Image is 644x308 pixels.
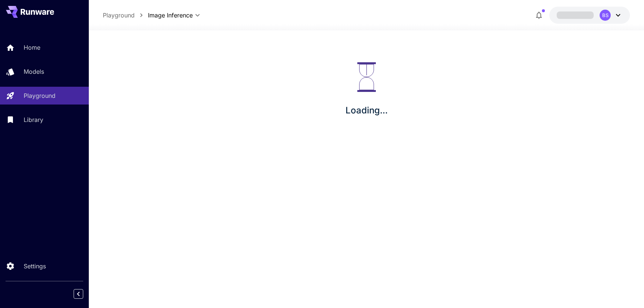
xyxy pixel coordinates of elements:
p: Models [24,67,44,76]
div: BS [600,10,611,21]
p: Home [24,43,40,52]
button: Collapse sidebar [74,289,83,299]
a: Playground [103,11,135,20]
nav: breadcrumb [103,11,148,20]
p: Playground [24,91,55,100]
p: Settings [24,262,46,271]
div: Collapse sidebar [79,287,89,301]
p: Loading... [345,104,388,117]
span: Image Inference [148,11,193,20]
p: Library [24,115,43,124]
button: BS [549,7,630,24]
